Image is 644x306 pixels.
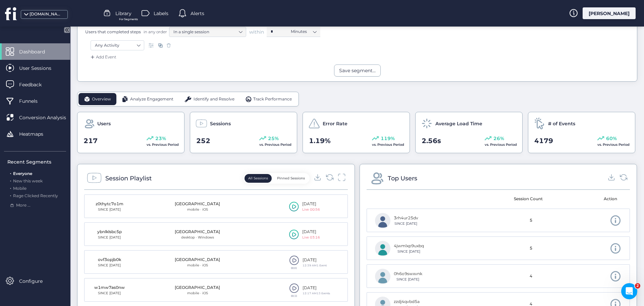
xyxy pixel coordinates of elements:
[93,201,126,207] div: z0thytc7o1m
[606,135,617,142] span: 60%
[621,283,637,299] iframe: Intercom live chat
[119,17,138,21] span: For Segments
[597,142,630,147] span: vs. Previous Period
[19,48,55,55] span: Dashboard
[175,229,220,235] div: [GEOGRAPHIC_DATA]
[19,277,53,285] span: Configure
[105,174,152,183] div: Session Playlist
[303,291,330,296] div: 12:17 AMㅤ13 Events
[93,257,126,263] div: ovf3opjb0k
[93,263,126,268] div: SINCE [DATE]
[93,229,126,235] div: ybnlklsbc5p
[302,201,320,207] div: [DATE]
[95,40,140,50] nz-select-item: Any Activity
[583,7,636,19] div: [PERSON_NAME]
[115,10,131,17] span: Library
[16,202,31,209] span: More ...
[147,142,179,147] span: vs. Previous Period
[394,271,422,277] div: 0h6o9swxvnk
[92,96,111,102] span: Overview
[175,291,220,296] div: mobile · iOS
[253,96,292,102] span: Track Performance
[13,193,58,198] span: Rage Clicked Recently
[548,120,575,127] span: # of Events
[394,299,420,305] div: zzdj4qvbd5a
[155,135,166,142] span: 23%
[97,120,111,127] span: Users
[13,178,43,183] span: New this week
[10,184,11,191] span: .
[394,277,422,282] div: SINCE [DATE]
[194,96,234,102] span: Identify and Resolve
[268,135,279,142] span: 25%
[249,29,264,35] span: within
[273,174,309,183] button: Pinned Sessions
[394,221,418,226] div: SINCE [DATE]
[175,257,220,263] div: [GEOGRAPHIC_DATA]
[84,136,98,146] span: 217
[130,96,173,102] span: Analyze Engagement
[173,27,242,37] nz-select-item: In a single session
[394,215,418,221] div: 3rh4ur25dv
[302,207,320,212] div: Live 00:56
[13,171,32,176] span: Everyone
[142,29,167,35] span: in any order
[339,67,376,74] div: Save segment...
[175,285,220,291] div: [GEOGRAPHIC_DATA]
[19,130,53,138] span: Heatmaps
[493,135,504,142] span: 26%
[93,285,126,291] div: w1mw7as0nw
[291,27,316,37] nz-select-item: Minutes
[422,136,441,146] span: 2.56s
[19,114,76,121] span: Conversion Analysis
[485,142,517,147] span: vs. Previous Period
[13,186,26,191] span: Mobile
[175,263,220,268] div: mobile · iOS
[435,120,482,127] span: Average Load Time
[210,120,231,127] span: Sessions
[89,54,116,60] div: Add Event
[93,207,126,212] div: SINCE [DATE]
[302,235,320,240] div: Live 03:16
[10,177,11,183] span: .
[10,170,11,176] span: .
[635,283,640,289] span: 2
[560,190,625,209] mat-header-cell: Action
[302,229,320,235] div: [DATE]
[154,10,168,17] span: Labels
[388,174,417,183] div: Top Users
[530,245,532,252] span: 5
[394,243,424,249] div: 4jwmlxp9uxbq
[323,120,347,127] span: Error Rate
[303,257,327,263] div: [DATE]
[372,142,404,147] span: vs. Previous Period
[10,192,11,198] span: .
[191,10,204,17] span: Alerts
[534,136,553,146] span: 4179
[175,207,220,212] div: mobile · iOS
[289,295,299,297] div: 00:33
[196,136,210,146] span: 252
[93,291,126,296] div: SINCE [DATE]
[7,158,66,166] div: Recent Segments
[85,29,141,35] span: Users that completed steps
[303,263,327,268] div: 12:39 AMㅤ1 Event
[245,174,272,183] button: All Sessions
[259,142,291,147] span: vs. Previous Period
[530,217,532,224] span: 5
[530,273,532,279] span: 4
[289,267,299,269] div: 00:01
[175,235,220,240] div: desktop · Windows
[93,235,126,240] div: SINCE [DATE]
[309,136,331,146] span: 1.19%
[496,190,560,209] mat-header-cell: Session Count
[19,64,61,72] span: User Sessions
[19,81,52,88] span: Feedback
[394,249,424,254] div: SINCE [DATE]
[381,135,395,142] span: 119%
[303,285,330,291] div: [DATE]
[175,201,220,207] div: [GEOGRAPHIC_DATA]
[30,11,63,17] div: [DOMAIN_NAME]
[19,97,48,105] span: Funnels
